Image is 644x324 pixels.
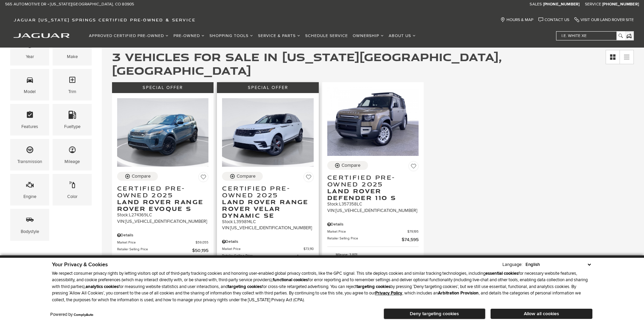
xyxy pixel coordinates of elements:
div: Language: [502,263,522,267]
div: Model [24,88,36,95]
a: [PHONE_NUMBER] [602,2,639,7]
strong: Arbitration Provision [438,290,479,296]
a: jaguar [14,32,70,38]
span: $73,110 [303,247,314,252]
span: $74,595 [402,236,419,243]
img: Jaguar [14,33,70,38]
div: MakeMake [53,34,92,65]
div: TrimTrim [53,69,92,101]
div: MileageMileage [53,139,92,170]
span: Service [585,2,601,7]
span: Retailer Selling Price [327,236,402,243]
a: Retailer Selling Price $50,195 [117,247,208,254]
span: Sales [530,2,542,7]
div: VIN: [US_VEHICLE_IDENTIFICATION_NUMBER] [222,225,313,231]
div: EngineEngine [10,174,49,205]
span: Certified Pre-Owned 2025 [222,185,308,198]
span: 3 Vehicles for Sale in [US_STATE][GEOGRAPHIC_DATA], [GEOGRAPHIC_DATA] [112,49,502,78]
a: Market Price $59,055 [117,240,208,245]
div: Special Offer [112,82,214,93]
span: Transmission [26,144,34,158]
div: TransmissionTransmission [10,139,49,170]
div: Pricing Details - Certified Pre-Owned 2025 Land Rover Range Rover Evoque S [117,232,208,238]
div: Compare [132,173,151,179]
div: Features [21,123,38,130]
span: Certified Pre-Owned 2025 [327,174,413,187]
span: Features [26,109,34,123]
button: Compare Vehicle [222,172,263,181]
div: Bodystyle [21,228,39,235]
a: Certified Pre-Owned 2025Land Rover Range Rover Velar Dynamic SE [222,185,313,219]
span: Land Rover Range Rover Evoque S [117,198,203,212]
a: Jaguar [US_STATE] Springs Certified Pre-Owned & Service [10,17,199,22]
a: 565 Automotive Dr • [US_STATE][GEOGRAPHIC_DATA], CO 80905 [5,2,134,7]
div: Trim [68,88,76,95]
div: Stock : L274369LC [117,212,208,218]
div: Compare [237,173,256,179]
div: Color [67,193,77,200]
span: $50,195 [192,247,208,254]
a: Ownership [350,30,386,42]
div: FeaturesFeatures [10,104,49,136]
a: [PHONE_NUMBER] [543,2,580,7]
div: FueltypeFueltype [53,104,92,136]
strong: functional cookies [273,277,308,283]
a: ComplyAuto [74,313,93,317]
button: Save Vehicle [408,161,419,174]
li: Mileage: 3,801 [327,250,419,259]
nav: Main Navigation [87,30,418,42]
div: Stock : L399814LC [222,219,313,225]
a: Retailer Selling Price $62,395 [222,253,313,260]
button: Save Vehicle [198,172,208,185]
div: Make [67,53,78,60]
span: $62,395 [296,253,314,260]
div: Fueltype [64,123,80,130]
span: Market Price [222,247,303,252]
img: 2025 Land Rover Range Rover Velar Dynamic SE [222,98,313,167]
a: About Us [386,30,418,42]
a: Certified Pre-Owned 2025Land Rover Defender 110 S [327,174,419,201]
button: Save Vehicle [303,172,314,185]
a: Pre-Owned [171,30,207,42]
span: Market Price [327,229,407,234]
strong: analytics cookies [86,284,118,289]
span: Land Rover Defender 110 S [327,187,413,201]
span: Fueltype [68,109,76,123]
a: Schedule Service [303,30,350,42]
a: Contact Us [538,17,569,22]
div: ColorColor [53,174,92,205]
div: VIN: [US_VEHICLE_IDENTIFICATION_NUMBER] [117,218,208,224]
select: Language Select [524,261,592,268]
strong: essential cookies [485,271,518,276]
div: Mileage [65,158,80,165]
div: Transmission [17,158,42,165]
button: Allow all cookies [491,309,592,319]
strong: targeting cookies [356,284,390,289]
span: Mileage [68,144,76,158]
span: Jaguar [US_STATE] Springs Certified Pre-Owned & Service [14,17,196,22]
span: Market Price [117,240,196,245]
a: Market Price $73,110 [222,247,313,252]
span: $79,195 [407,229,419,234]
button: Deny targeting cookies [384,308,485,319]
div: Special Offer [217,82,318,93]
a: Privacy Policy [375,290,402,296]
img: 2025 Land Rover Defender 110 S [327,87,419,156]
img: 2025 Land Rover Range Rover Evoque S [117,98,208,167]
span: Color [68,179,76,193]
span: Retailer Selling Price [117,247,192,254]
div: Pricing Details - Certified Pre-Owned 2025 Land Rover Range Rover Velar Dynamic SE [222,239,313,245]
p: We respect consumer privacy rights by letting visitors opt out of third-party tracking cookies an... [52,270,592,304]
span: Bodystyle [26,214,34,228]
span: Your Privacy & Cookies [52,261,108,268]
button: Compare Vehicle [327,161,368,170]
strong: targeting cookies [228,284,262,289]
input: i.e. White XE [556,32,624,40]
div: VIN: [US_VEHICLE_IDENTIFICATION_NUMBER] [327,208,419,214]
span: Trim [68,74,76,88]
a: Approved Certified Pre-Owned [87,30,171,42]
div: YearYear [10,34,49,65]
button: Compare Vehicle [117,172,158,181]
a: Market Price $79,195 [327,229,419,234]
